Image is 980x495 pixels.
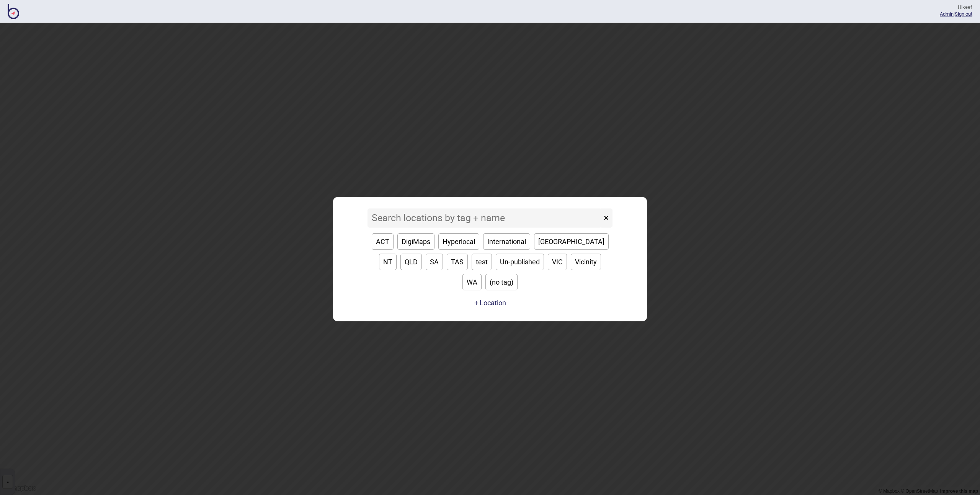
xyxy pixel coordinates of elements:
[462,274,482,290] button: WA
[600,208,612,228] button: ×
[400,254,422,270] button: QLD
[485,274,518,290] button: (no tag)
[534,233,609,250] button: [GEOGRAPHIC_DATA]
[379,254,397,270] button: NT
[447,254,468,270] button: TAS
[438,233,479,250] button: Hyperlocal
[955,11,972,17] button: Sign out
[426,254,443,270] button: SA
[8,4,19,19] img: BindiMaps CMS
[472,254,492,270] button: test
[940,11,955,17] span: |
[372,233,394,250] button: ACT
[496,254,544,270] button: Un-published
[940,4,972,11] div: Hi keef
[472,296,508,310] a: + Location
[571,254,601,270] button: Vicinity
[483,233,530,250] button: International
[940,11,954,17] a: Admin
[474,299,506,307] button: + Location
[548,254,567,270] button: VIC
[367,208,602,228] input: Search locations by tag + name
[397,233,434,250] button: DigiMaps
